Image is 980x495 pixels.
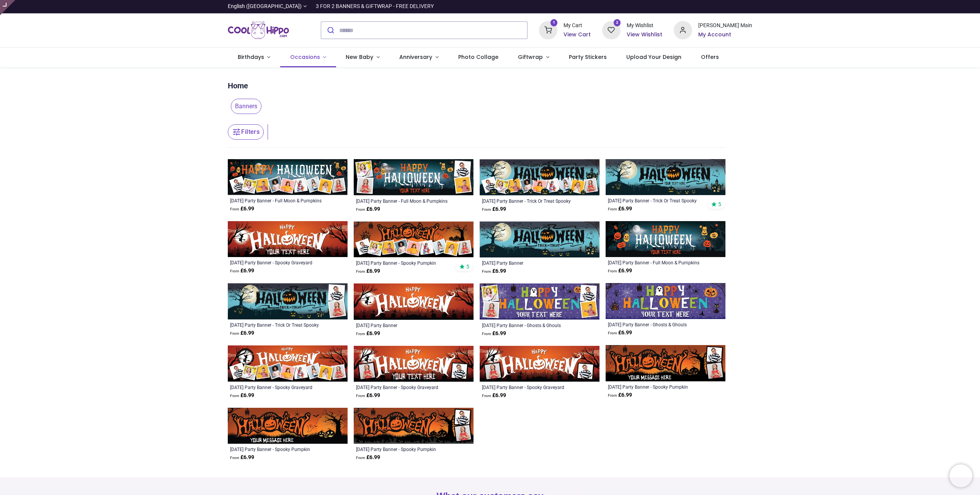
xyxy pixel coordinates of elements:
a: Birthdays [228,47,280,67]
span: From [482,207,491,212]
a: [DATE] Party Banner - Spooky Graveyard [230,259,322,265]
a: [DATE] Party Banner - Spooky Pumpkin [608,384,700,390]
iframe: Brevo live chat [949,464,972,487]
a: Logo of Cool Hippo [228,20,289,41]
strong: £ 6.99 [230,267,254,275]
img: Personalised Happy Halloween Party Banner - Spooky Pumpkin - Custom Text & 2 Photo Upload [606,345,725,381]
strong: £ 6.99 [608,205,632,213]
a: [DATE] Party Banner - Spooky Graveyard [230,384,322,390]
strong: £ 6.99 [482,392,506,399]
span: From [608,331,617,335]
span: Anniversary [399,53,432,61]
span: Photo Collage [458,53,498,61]
span: From [356,207,365,212]
a: View Wishlist [627,31,662,39]
img: Happy Halloween Party Banner - Spooky Graveyard Orange [354,283,474,319]
button: Filters [228,124,264,140]
a: [DATE] Party Banner - Spooky Graveyard [356,384,448,390]
strong: £ 6.99 [608,329,632,337]
a: [DATE] Party Banner - Trick Or Treat Spooky [608,197,700,204]
strong: £ 6.99 [356,205,380,213]
a: [DATE] Party Banner - Spooky Pumpkin [230,446,322,452]
span: From [356,394,365,398]
img: Personalised Happy Halloween Party Banner - Ghosts & Ghouls - Custom Text & 4 Photo Upload [480,283,599,320]
strong: £ 6.99 [230,329,254,337]
a: Anniversary [389,47,448,67]
strong: £ 6.99 [230,454,254,461]
span: From [482,269,491,274]
div: My Wishlist [627,22,662,29]
strong: £ 6.99 [230,205,254,213]
a: [DATE] Party Banner [482,260,574,266]
span: From [608,393,617,397]
span: Upload Your Design [626,53,681,61]
span: From [230,207,239,211]
button: Banners [228,99,261,114]
a: [DATE] Party Banner - Ghosts & Ghouls [608,321,700,327]
strong: £ 6.99 [482,205,506,213]
button: Submit [321,22,339,39]
strong: £ 6.99 [356,454,380,461]
img: Personalised Halloween Party Banner - Trick Or Treat Spooky - 9 Photo Upload [480,159,599,195]
span: From [608,269,617,273]
img: Personalised Halloween Party Banner - Trick Or Treat Spooky - Custom Text [606,159,725,195]
span: From [230,331,239,335]
div: My Cart [563,22,591,29]
div: 3 FOR 2 BANNERS & GIFTWRAP - FREE DELIVERY [316,3,434,10]
a: [DATE] Party Banner - Full Moon & Pumpkins [230,197,322,204]
img: Personalised Happy Halloween Party Banner - Spooky Pumpkin - 2 Photo Upload [354,408,474,444]
div: [PERSON_NAME] Main [698,22,752,29]
strong: £ 6.99 [482,267,506,275]
img: Personalised Happy Halloween Party Banner - Spooky Graveyard - 2 Photo Upload [480,346,599,382]
span: New Baby [346,53,373,61]
span: Birthdays [238,53,264,61]
a: [DATE] Party Banner - Full Moon & Pumpkins [356,198,448,204]
img: Personalised Halloween Party Banner - Full Moon & Pumpkins - 9 Photo Upload [228,159,348,195]
strong: £ 6.99 [482,330,506,337]
img: Personalised Happy Halloween Party Banner - Spooky Graveyard - Custom Text [228,221,348,257]
a: English ([GEOGRAPHIC_DATA]) [228,3,307,10]
a: My Account [698,31,752,39]
a: [DATE] Party Banner - Spooky Graveyard [482,384,574,390]
img: Personalised Happy Halloween Party Banner - Spooky Graveyard - 9 Photo Upload [228,345,348,382]
span: Offers [701,53,719,61]
span: From [608,207,617,211]
a: [DATE] Party Banner - Trick Or Treat Spooky [230,322,322,328]
a: Occasions [280,47,336,67]
strong: £ 6.99 [356,392,380,399]
a: View Cart [563,31,591,39]
a: Home [228,80,248,91]
img: Personalised Halloween Party Banner - Full Moon & Pumpkins - Custom Text [606,221,725,257]
sup: 1 [550,19,558,26]
img: Halloween Party Banner - Trick Or Treat Spooky [480,221,599,257]
span: From [230,456,239,460]
img: Personalised Happy Halloween Party Banner - Spooky Graveyard - Custom Text & 2 Photo Upload [354,346,474,382]
span: From [230,269,239,273]
span: From [356,456,365,460]
img: Personalised Happy Halloween Party Banner - Ghosts & Ghouls - Custom Text [606,283,725,319]
span: 5 [718,201,721,208]
a: [DATE] Party Banner [356,322,448,328]
a: New Baby [336,47,390,67]
a: [DATE] Party Banner - Trick Or Treat Spooky [482,198,574,204]
a: Giftwrap [508,47,559,67]
a: [DATE] Party Banner - Spooky Pumpkin [356,260,448,266]
a: [DATE] Party Banner - Ghosts & Ghouls [482,322,574,328]
span: Occasions [290,53,320,61]
img: Personalised Happy Halloween Party Banner - Spooky Pumpkin - Custom Text [228,408,348,444]
span: From [482,332,491,336]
